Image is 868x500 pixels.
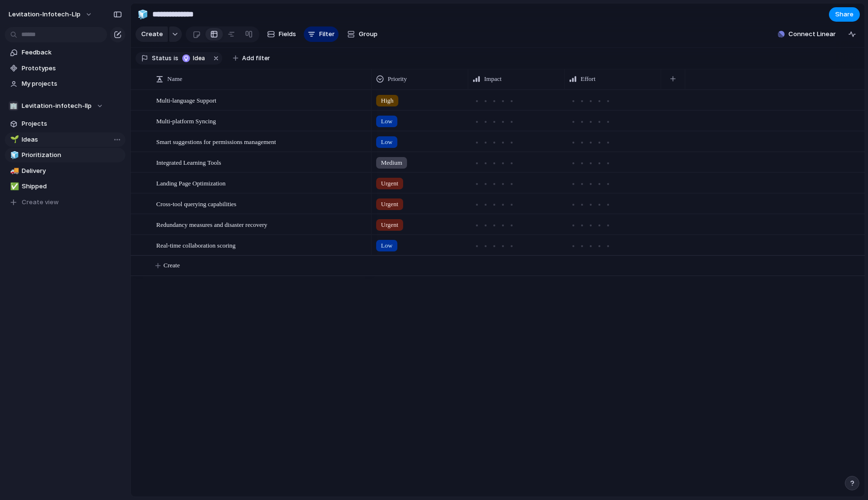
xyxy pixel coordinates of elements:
[22,101,92,111] span: Levitation-infotech-llp
[135,7,150,22] button: 🧊
[156,198,236,209] span: Cross-tool querying capabilities
[156,177,226,188] span: Landing Page Optimization
[774,27,840,41] button: Connect Linear
[156,115,216,126] span: Multi-platform Syncing
[381,241,393,250] span: Low
[342,26,382,42] button: Group
[359,29,378,39] span: Group
[319,29,335,39] span: Filter
[5,148,125,162] a: 🧊Prioritization
[9,182,18,191] button: ✅
[22,182,122,191] span: Shipped
[22,135,122,145] span: Ideas
[835,10,854,19] span: Share
[4,7,97,22] button: levitation-infotech-llp
[167,74,182,84] span: Name
[263,26,300,42] button: Fields
[5,45,125,60] a: Feedback
[174,54,178,63] span: is
[9,150,18,160] button: 🧊
[22,166,122,176] span: Delivery
[193,54,207,63] span: Idea
[829,7,860,22] button: Share
[156,94,217,105] span: Multi-language Support
[9,135,18,145] button: 🌱
[5,179,125,194] a: ✅Shipped
[179,53,210,64] button: Idea
[9,166,18,176] button: 🚚
[172,53,180,64] button: is
[9,10,81,19] span: levitation-infotech-llp
[22,150,122,160] span: Prioritization
[5,117,125,131] a: Projects
[156,136,276,147] span: Smart suggestions for permissions management
[381,220,398,230] span: Urgent
[22,119,122,129] span: Projects
[304,26,339,42] button: Filter
[381,179,398,188] span: Urgent
[141,29,163,39] span: Create
[381,137,393,147] span: Low
[381,158,402,168] span: Medium
[242,54,270,63] span: Add filter
[156,157,221,168] span: Integrated Learning Tools
[10,165,17,176] div: 🚚
[227,52,276,65] button: Add filter
[5,77,125,91] a: My projects
[484,74,502,84] span: Impact
[788,29,836,39] span: Connect Linear
[381,117,393,126] span: Low
[152,54,172,63] span: Status
[581,74,596,84] span: Effort
[22,64,122,73] span: Prototypes
[137,8,148,21] div: 🧊
[5,164,125,178] a: 🚚Delivery
[5,61,125,76] a: Prototypes
[279,29,296,39] span: Fields
[381,199,398,209] span: Urgent
[5,132,125,147] a: 🌱Ideas
[9,101,18,111] div: 🏢
[5,99,125,113] button: 🏢Levitation-infotech-llp
[5,195,125,210] button: Create view
[10,150,17,161] div: 🧊
[22,48,122,57] span: Feedback
[156,239,236,250] span: Real-time collaboration scoring
[381,96,393,105] span: High
[388,74,407,84] span: Priority
[10,134,17,145] div: 🌱
[156,219,267,230] span: Redundancy measures and disaster recovery
[136,26,168,42] button: Create
[22,197,59,207] span: Create view
[163,261,180,270] span: Create
[22,79,122,89] span: My projects
[10,181,17,192] div: ✅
